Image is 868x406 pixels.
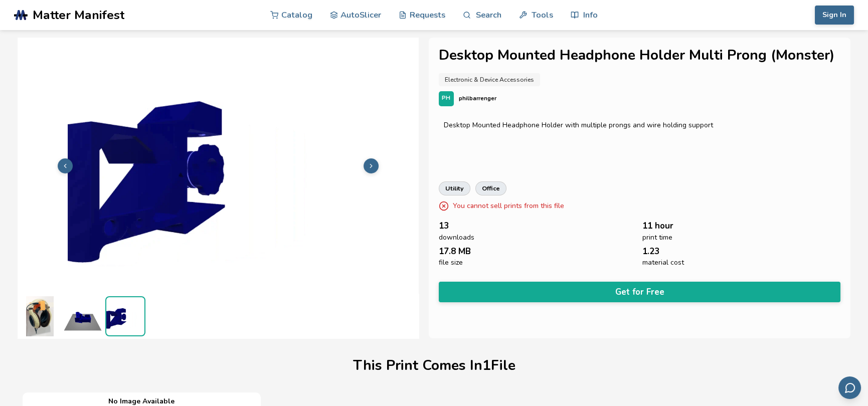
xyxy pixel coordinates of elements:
[642,247,659,256] span: 1.23
[838,376,861,399] button: Send feedback via email
[439,48,841,63] h1: Desktop Mounted Headphone Holder Multi Prong (Monster)
[444,121,836,129] div: Desktop Mounted Headphone Holder with multiple prongs and wire holding support
[453,200,564,211] p: You cannot sell prints from this file
[442,95,450,102] span: PH
[439,221,449,231] span: 13
[439,247,471,256] span: 17.8 MB
[439,181,470,195] a: utility
[439,73,540,86] a: Electronic & Device Accessories
[459,93,496,104] p: philbarrenger
[439,259,463,267] span: file size
[642,234,672,242] span: print time
[475,181,506,195] a: office
[642,221,673,231] span: 11 hour
[439,282,841,302] button: Get for Free
[353,358,515,373] h1: This Print Comes In 1 File
[28,397,256,405] div: No Image Available
[33,8,124,22] span: Matter Manifest
[642,259,684,267] span: material cost
[815,6,854,25] button: Sign In
[439,234,474,242] span: downloads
